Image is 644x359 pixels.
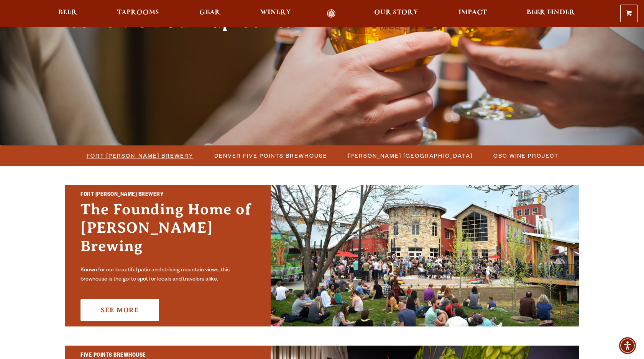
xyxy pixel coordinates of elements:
[271,185,579,326] img: Fort Collins Brewery & Taproom'
[80,299,159,321] a: See More
[255,9,296,18] a: Winery
[53,9,82,18] a: Beer
[80,190,255,200] h2: Fort [PERSON_NAME] Brewery
[112,9,164,18] a: Taprooms
[82,150,197,161] a: Fort [PERSON_NAME] Brewery
[343,150,476,161] a: [PERSON_NAME] [GEOGRAPHIC_DATA]
[214,150,327,161] span: Denver Five Points Brewhouse
[619,337,636,354] div: Accessibility Menu
[522,9,580,18] a: Beer Finder
[369,9,423,18] a: Our Story
[317,9,345,18] a: Odell Home
[67,12,307,31] h2: Come Visit Our Taprooms!
[80,200,255,263] h3: The Founding Home of [PERSON_NAME] Brewing
[458,10,487,16] span: Impact
[117,10,159,16] span: Taprooms
[194,9,225,18] a: Gear
[374,10,418,16] span: Our Story
[80,266,255,284] p: Known for our beautiful patio and striking mountain views, this brewhouse is the go-to spot for l...
[87,150,194,161] span: Fort [PERSON_NAME] Brewery
[199,10,220,16] span: Gear
[453,9,492,18] a: Impact
[493,150,559,161] span: OBC Wine Project
[489,150,562,161] a: OBC Wine Project
[58,10,77,16] span: Beer
[348,150,473,161] span: [PERSON_NAME] [GEOGRAPHIC_DATA]
[527,10,575,16] span: Beer Finder
[210,150,331,161] a: Denver Five Points Brewhouse
[260,10,291,16] span: Winery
